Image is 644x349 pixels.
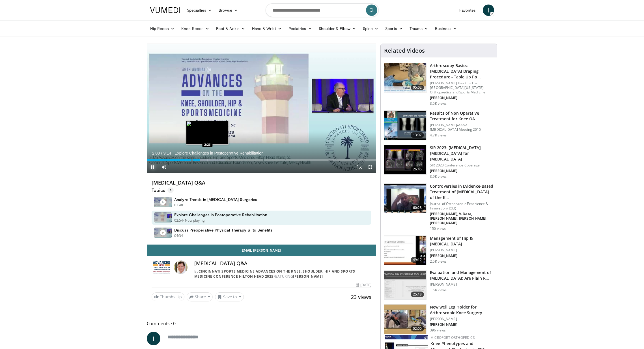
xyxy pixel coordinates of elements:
[384,111,426,140] img: bb58deea-40c6-4edf-af6d-3d23c3b4cd87.150x105_q85_crop-smart_upscale.jpg
[430,254,494,258] p: [PERSON_NAME]
[411,326,424,331] span: 02:00
[147,332,160,345] a: I
[285,23,315,34] a: Pediatrics
[411,205,424,211] span: 60:28
[150,7,180,13] img: VuMedi Logo
[430,81,494,95] p: [PERSON_NAME] Health - The [GEOGRAPHIC_DATA][US_STATE]: Orthopaedics and Sports Medicine
[430,212,494,225] p: [PERSON_NAME], V. Dasa, [PERSON_NAME], [PERSON_NAME], [PERSON_NAME]
[163,151,171,155] span: 9:14
[194,269,372,279] div: By FEATURING
[430,270,494,281] h3: Evaluation and Management of [MEDICAL_DATA]: Are Plain R…
[483,5,494,16] a: I
[430,63,494,80] h3: Arthroscopy Basics: [MEDICAL_DATA] Draping Procedure - Table Up Po…
[356,282,371,288] div: [DATE]
[215,5,241,16] a: Browse
[430,202,494,211] p: Journal of Orthopaedic Experience & Innovation (JOEI)
[174,212,268,217] h4: Explore Challenges in Postoperative Rehabilitation
[167,187,174,193] span: 3
[430,226,446,231] p: 150 views
[430,282,494,287] p: [PERSON_NAME]
[430,322,494,327] p: [PERSON_NAME]
[384,47,425,54] h4: Related Videos
[194,269,355,279] a: Cincinnati Sports Medicine Advances on the Knee, Shoulder, Hip and Sports Medicine Conference Hil...
[430,174,447,179] p: 3.9K views
[353,161,365,173] button: Playback Rate
[174,197,257,202] h4: Analyze Trends in [MEDICAL_DATA] Surgeries
[152,187,174,193] p: Topics
[147,245,376,256] a: Email [PERSON_NAME]
[266,3,379,17] input: Search topics, interventions
[384,183,494,231] a: 60:28 Controversies in Evidence-Based Treatment of [MEDICAL_DATA] of the K… Journal of Orthopaedi...
[411,85,424,90] span: 05:02
[430,123,494,132] p: [PERSON_NAME]/AANA [MEDICAL_DATA] Meeting 2015
[174,260,188,274] img: Avatar
[430,145,494,162] h3: SIR 2023: [MEDICAL_DATA] [MEDICAL_DATA] for [MEDICAL_DATA]
[152,151,160,155] span: 2:08
[178,23,213,34] a: Knee Recon
[293,274,323,279] a: [PERSON_NAME]
[384,145,426,175] img: be6b0377-cdfe-4f7b-8050-068257d09c09.150x105_q85_crop-smart_upscale.jpg
[382,23,406,34] a: Sports
[432,23,460,34] a: Business
[213,23,249,34] a: Foot & Ankle
[384,235,494,266] a: 49:12 Management of Hip & [MEDICAL_DATA] [PERSON_NAME] [PERSON_NAME] 2.5K views
[430,304,494,316] h3: New well Leg Holder for Arthroscopic Knee Surgery
[411,166,424,172] span: 26:45
[430,163,494,168] p: SIR 2023 Conference Coverage
[365,161,376,173] button: Fullscreen
[430,235,494,247] h3: Management of Hip & [MEDICAL_DATA]
[430,288,447,292] p: 1.5K views
[430,133,447,138] p: 4.7K views
[430,101,447,106] p: 3.5K views
[187,292,213,301] button: Share
[174,218,183,223] p: 02:54
[152,180,372,186] h4: [MEDICAL_DATA] Q&A
[430,317,494,321] p: [PERSON_NAME]
[161,151,162,155] span: /
[430,110,494,122] h3: Results of Non Operative Treatment for Knee OA
[147,23,178,34] a: Hip Recon
[384,305,426,334] img: e783355b-f88d-40a6-ba01-b3ddb3fe5b22.150x105_q85_crop-smart_upscale.jpg
[384,304,494,334] a: 02:00 New well Leg Holder for Arthroscopic Knee Surgery [PERSON_NAME] [PERSON_NAME] 396 views
[249,23,285,34] a: Hand & Wrist
[174,233,183,238] p: 04:34
[384,145,494,179] a: 26:45 SIR 2023: [MEDICAL_DATA] [MEDICAL_DATA] for [MEDICAL_DATA] SIR 2023 Conference Coverage [PE...
[384,110,494,140] a: 13:07 Results of Non Operative Treatment for Knee OA [PERSON_NAME]/AANA [MEDICAL_DATA] Meeting 20...
[152,260,172,274] img: Cincinnati Sports Medicine Advances on the Knee, Shoulder, Hip and Sports Medicine Conference Hil...
[158,161,170,173] button: Mute
[430,328,446,333] p: 396 views
[384,184,426,213] img: 7d6f953a-0896-4c1e-ae10-9200c3b0f984.150x105_q85_crop-smart_upscale.jpg
[194,260,372,267] h4: [MEDICAL_DATA] Q&A
[384,236,426,265] img: 1a332fb4-42c7-4be6-9091-bc954b21781b.150x105_q85_crop-smart_upscale.jpg
[175,151,263,156] span: Explore Challenges in Postoperative Rehabilitation
[430,248,494,252] p: [PERSON_NAME]
[147,159,376,161] div: Progress Bar
[147,320,376,327] span: Comments 0
[384,63,494,106] a: 05:02 Arthroscopy Basics: [MEDICAL_DATA] Draping Procedure - Table Up Po… [PERSON_NAME] Health - ...
[411,257,424,263] span: 49:12
[315,23,359,34] a: Shoulder & Elbow
[186,121,229,145] img: image.jpeg
[456,5,479,16] a: Favorites
[147,161,158,173] button: Pause
[430,169,494,173] p: [PERSON_NAME]
[430,96,494,100] p: [PERSON_NAME]
[384,270,426,299] img: 5d65e1b4-964a-4085-80e5-acc1244687b6.150x105_q85_crop-smart_upscale.jpg
[411,132,424,138] span: 13:07
[430,259,447,264] p: 2.5K views
[184,5,216,16] a: Specialties
[174,228,273,233] h4: Discuss Preoperative Physical Therapy & Its Benefits
[384,270,494,300] a: 25:18 Evaluation and Management of [MEDICAL_DATA]: Are Plain R… [PERSON_NAME] 1.5K views
[147,44,376,173] video-js: Video Player
[183,218,205,223] p: - Now playing
[430,183,494,200] h3: Controversies in Evidence-Based Treatment of [MEDICAL_DATA] of the K…
[152,292,184,301] a: Thumbs Up
[174,203,183,208] p: 01:48
[406,23,432,34] a: Trauma
[411,292,424,297] span: 25:18
[359,23,382,34] a: Spine
[430,335,475,340] a: MicroPort Orthopedics
[215,292,244,301] button: Save to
